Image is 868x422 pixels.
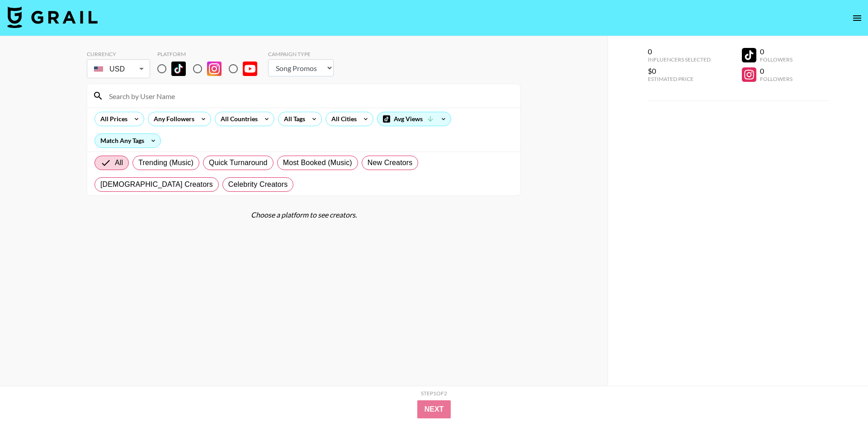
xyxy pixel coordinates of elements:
div: All Countries [215,112,259,126]
div: Avg Views [377,112,451,126]
div: Followers [760,76,793,82]
span: Celebrity Creators [228,179,288,190]
div: All Tags [278,112,307,126]
button: open drawer [848,9,866,27]
div: USD [89,61,148,77]
div: Any Followers [148,112,196,126]
img: Grail Talent [7,6,98,28]
div: Step 1 of 2 [421,390,447,397]
div: Currency [87,51,150,57]
div: Influencers Selected [648,56,711,63]
span: Trending (Music) [138,157,193,168]
span: Quick Turnaround [209,157,268,168]
button: Next [417,400,451,418]
div: All Prices [95,112,129,126]
div: Estimated Price [648,76,711,82]
div: Match Any Tags [95,134,160,147]
div: $0 [648,66,711,76]
img: TikTok [171,62,186,76]
span: [DEMOGRAPHIC_DATA] Creators [100,179,213,190]
iframe: Drift Widget Chat Controller [823,377,857,411]
img: YouTube [243,62,257,76]
div: 0 [648,47,711,56]
div: Platform [157,51,264,57]
div: Campaign Type [268,51,334,57]
span: New Creators [368,157,413,168]
div: Followers [760,56,793,63]
div: Choose a platform to see creators. [87,210,521,219]
div: 0 [760,47,793,56]
span: All [115,157,123,168]
input: Search by User Name [104,89,515,103]
div: All Cities [326,112,359,126]
span: Most Booked (Music) [283,157,352,168]
img: Instagram [207,62,222,76]
div: 0 [760,66,793,76]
